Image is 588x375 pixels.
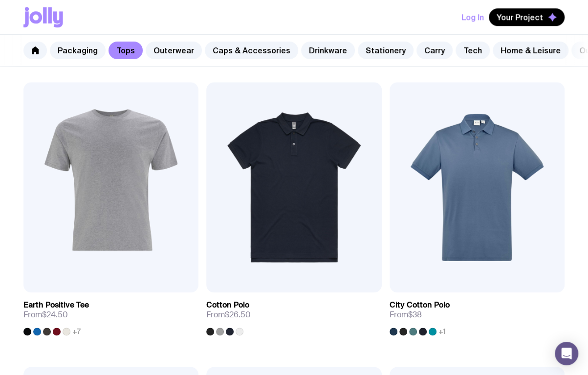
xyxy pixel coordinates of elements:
[206,292,381,335] a: Cotton PoloFrom$26.50
[206,310,251,320] span: From
[461,8,484,26] button: Log In
[205,42,298,59] a: Caps & Accessories
[456,42,490,59] a: Tech
[23,310,68,320] span: From
[146,42,202,59] a: Outerwear
[50,42,106,59] a: Packaging
[206,300,249,310] h3: Cotton Polo
[416,42,453,59] a: Carry
[408,309,422,320] span: $38
[72,328,81,335] span: +7
[358,42,414,59] a: Stationery
[109,42,143,59] a: Tops
[390,310,422,320] span: From
[23,292,198,335] a: Earth Positive TeeFrom$24.50+7
[438,328,446,335] span: +1
[225,309,251,320] span: $26.50
[489,8,565,26] button: Your Project
[301,42,355,59] a: Drinkware
[42,309,68,320] span: $24.50
[390,292,565,335] a: City Cotton PoloFrom$38+1
[497,12,543,22] span: Your Project
[23,300,89,310] h3: Earth Positive Tee
[493,42,568,59] a: Home & Leisure
[390,300,450,310] h3: City Cotton Polo
[555,342,578,365] div: Open Intercom Messenger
